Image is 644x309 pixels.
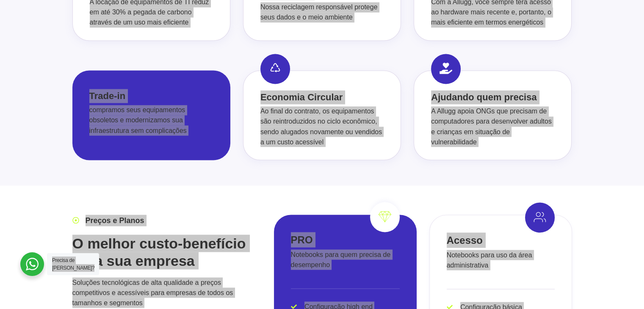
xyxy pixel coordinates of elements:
[291,234,313,245] h2: PRO
[260,90,384,104] h3: Economia Circular
[291,249,400,270] p: Notebooks para quem precisa de desempenho
[52,257,94,271] span: Precisa de [PERSON_NAME]?
[89,105,213,135] p: compramos seus equipamentos obsoletos e modernizamos sua infraestrutura sem complicações
[431,106,554,147] p: A Allugg apoia ONGs que precisam de computadores para desenvolver adultos e crianças em situação ...
[72,277,249,308] p: Soluções tecnológicas de alta qualidade a preços competitivos e acessíveis para empresas de todos...
[431,90,554,104] h3: Ajudando quem precisa
[602,268,644,309] div: Widget de chat
[89,91,126,101] h2: Trade-in
[447,234,483,246] h2: Acesso
[260,2,384,22] p: Nossa reciclagem responsável protege seus dados e o meio ambiente
[83,215,144,226] span: Preços e Planos
[260,106,384,147] p: Ao final do contrato, os equipamentos são reintroduzidos no ciclo econômico, sendo alugados novam...
[447,250,555,270] p: Notebooks para uso da área administrativa
[602,268,644,309] iframe: Chat Widget
[72,235,249,269] h2: O melhor custo-benefício para sua empresa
